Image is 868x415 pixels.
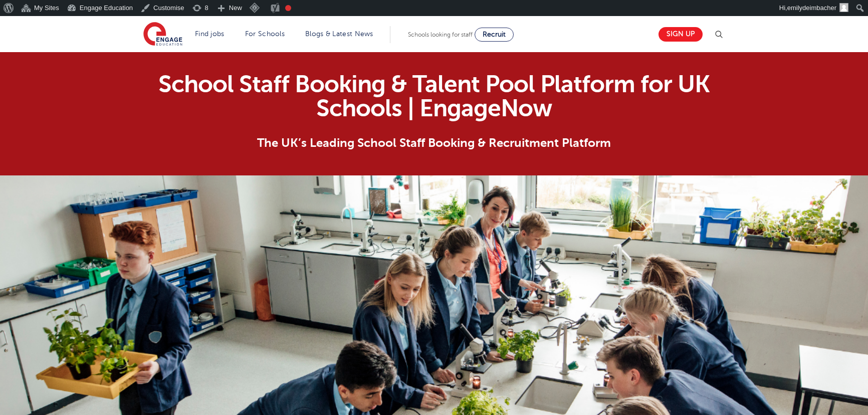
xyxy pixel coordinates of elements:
span: Recruit [483,31,506,38]
span: Schools looking for staff [408,31,473,38]
img: Engage Education [143,22,182,47]
h1: School Staff Booking & Talent Pool Platform for UK Schools | EngageNow [138,72,731,120]
a: Find jobs [195,30,225,38]
a: Sign up [659,27,703,42]
p: The UK’s Leading School Staff Booking & Recruitment Platform [138,133,731,153]
a: Blogs & Latest News [305,30,373,38]
div: Focus keyphrase not set [285,5,291,11]
a: Recruit [475,28,514,42]
a: For Schools [245,30,285,38]
span: emilydeimbacher [787,4,836,12]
